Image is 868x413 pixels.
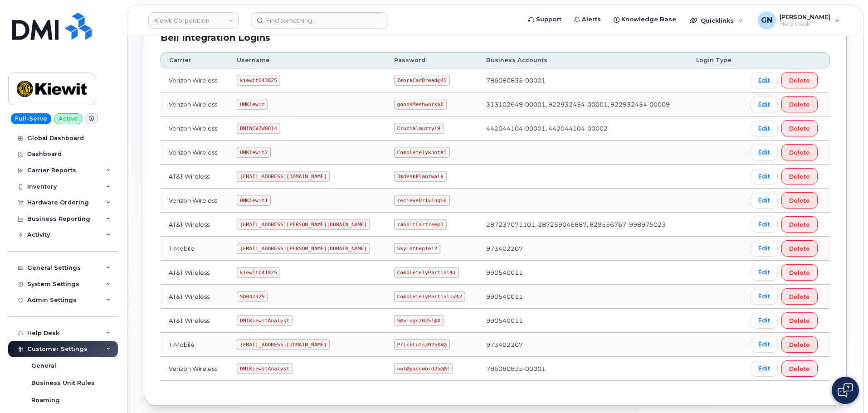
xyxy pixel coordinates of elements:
[478,333,688,357] td: 973402207
[780,13,830,20] span: [PERSON_NAME]
[394,339,450,350] code: PriceCuts2025$#@
[761,15,772,26] span: GN
[161,92,229,117] td: Verizon Wireless
[161,31,830,44] div: Bell Integration Logins
[789,292,810,301] span: Delete
[161,189,229,213] td: Verizon Wireless
[789,148,810,157] span: Delete
[781,96,818,112] button: Delete
[751,217,778,233] a: Edit
[237,171,330,182] code: [EMAIL_ADDRESS][DOMAIN_NAME]
[751,97,778,112] a: Edit
[751,337,778,353] a: Edit
[781,336,818,353] button: Delete
[237,339,330,350] code: [EMAIL_ADDRESS][DOMAIN_NAME]
[781,240,818,257] button: Delete
[161,237,229,261] td: T-Mobile
[478,237,688,261] td: 973402207
[781,144,818,160] button: Delete
[621,15,676,24] span: Knowledge Base
[688,52,742,68] th: Login Type
[394,147,450,158] code: Completelyknot#1
[251,12,388,29] input: Find something...
[751,73,778,88] a: Edit
[478,261,688,285] td: 990540011
[781,192,818,209] button: Delete
[394,171,447,182] code: 3$deskPlantwalk
[237,363,293,374] code: DMIKiewitAnalyst
[386,52,478,68] th: Password
[789,220,810,229] span: Delete
[751,193,778,209] a: Edit
[237,219,370,230] code: [EMAIL_ADDRESS][PERSON_NAME][DOMAIN_NAME]
[161,52,229,68] th: Carrier
[237,243,370,254] code: [EMAIL_ADDRESS][PERSON_NAME][DOMAIN_NAME]
[161,309,229,333] td: AT&T Wireless
[789,196,810,205] span: Delete
[161,333,229,357] td: T-Mobile
[751,145,778,160] a: Edit
[751,313,778,329] a: Edit
[478,309,688,333] td: 990540011
[789,124,810,133] span: Delete
[237,315,293,326] code: DMIKiewitAnalyst
[789,268,810,277] span: Delete
[838,383,853,398] img: Open chat
[394,291,465,302] code: CompletelyPartially$2
[394,195,450,206] code: recieveDriving%6
[161,357,229,381] td: Verizon Wireless
[568,10,607,29] a: Alerts
[237,291,268,302] code: SD042325
[237,195,271,206] code: OMKiewit1
[237,267,280,278] code: kiewit041825
[781,120,818,136] button: Delete
[789,76,810,85] span: Delete
[394,75,450,86] code: ZebraCarBread@45
[394,99,447,110] code: goopsMeshwork$8
[478,213,688,237] td: 287237071101, 287259046887, 829556767, 998975023
[751,361,778,377] a: Edit
[780,20,830,28] span: Help Desk
[751,11,846,29] div: Geoffrey Newport
[394,315,444,326] code: S@v!ngs2025!@#
[237,99,268,110] code: OMKiewit
[789,364,810,373] span: Delete
[161,213,229,237] td: AT&T Wireless
[781,288,818,305] button: Delete
[478,92,688,117] td: 313102649-00001, 922932454-00001, 922932454-00009
[161,285,229,309] td: AT&T Wireless
[607,10,683,29] a: Knowledge Base
[751,289,778,305] a: Edit
[478,285,688,309] td: 990540011
[161,165,229,189] td: AT&T Wireless
[751,241,778,257] a: Edit
[781,216,818,233] button: Delete
[789,244,810,253] span: Delete
[478,357,688,381] td: 786080835-00001
[161,68,229,92] td: Verizon Wireless
[701,17,734,24] span: Quicklinks
[751,169,778,185] a: Edit
[161,141,229,165] td: Verizon Wireless
[229,52,386,68] th: Username
[781,168,818,185] button: Delete
[478,117,688,141] td: 442044104-00001, 442044104-00002
[237,123,280,134] code: DMINCVZW0814
[394,363,453,374] code: not@password25@@!
[161,261,229,285] td: AT&T Wireless
[394,267,459,278] code: CompletelyPartial$1
[789,340,810,349] span: Delete
[781,72,818,88] button: Delete
[536,15,561,24] span: Support
[781,264,818,281] button: Delete
[394,243,440,254] code: Skyinthepie!2
[781,360,818,377] button: Delete
[148,12,239,29] a: Kiewit Corporation
[789,172,810,181] span: Delete
[751,265,778,281] a: Edit
[394,123,444,134] code: Crucialmuzzy!9
[789,316,810,325] span: Delete
[478,68,688,92] td: 786080835-00001
[683,11,750,29] div: Quicklinks
[789,100,810,109] span: Delete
